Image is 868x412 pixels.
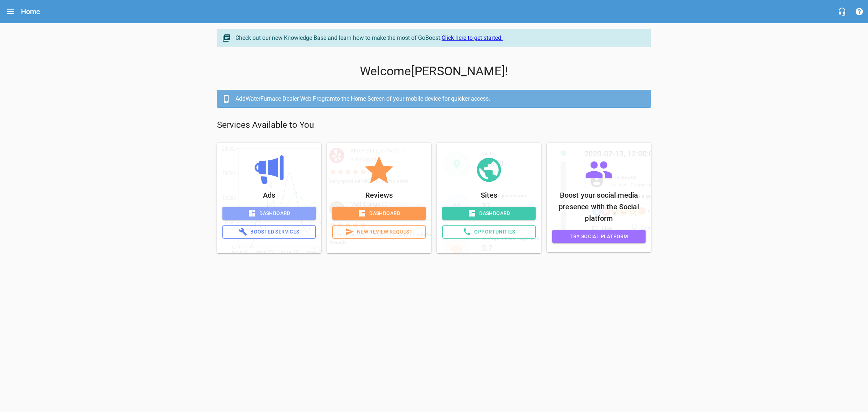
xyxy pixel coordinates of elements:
div: Check out our new Knowledge Base and learn how to make the most of GoBoost. [235,34,643,42]
p: Welcome [PERSON_NAME] ! [217,64,651,79]
p: Sites [442,189,536,201]
p: Boost your social media presence with the Social platform [552,189,646,224]
a: Opportunities [442,225,536,239]
span: Dashboard [338,209,420,218]
a: Try Social Platform [552,230,646,243]
button: Live Chat [833,3,851,20]
a: Dashboard [442,207,536,220]
div: Add WaterFurnace Dealer Web Program to the Home Screen of your mobile device for quicker access. [235,94,643,103]
a: Dashboard [332,207,426,220]
a: Click here to get started. [442,34,503,41]
span: Opportunities [448,227,529,236]
span: Try Social Platform [558,232,640,241]
button: Open drawer [2,3,19,20]
p: Services Available to You [217,119,651,131]
h6: Home [21,6,41,17]
span: Dashboard [228,209,310,218]
p: Ads [222,189,316,201]
a: Boosted Services [222,225,316,239]
span: Dashboard [448,209,530,218]
p: Reviews [332,189,426,201]
a: Dashboard [222,207,316,220]
span: New Review Request [339,227,420,236]
a: New Review Request [332,225,426,239]
button: Support Portal [851,3,868,20]
a: AddWaterFurnace Dealer Web Programto the Home Screen of your mobile device for quicker access. [217,90,651,108]
span: Boosted Services [229,227,310,236]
